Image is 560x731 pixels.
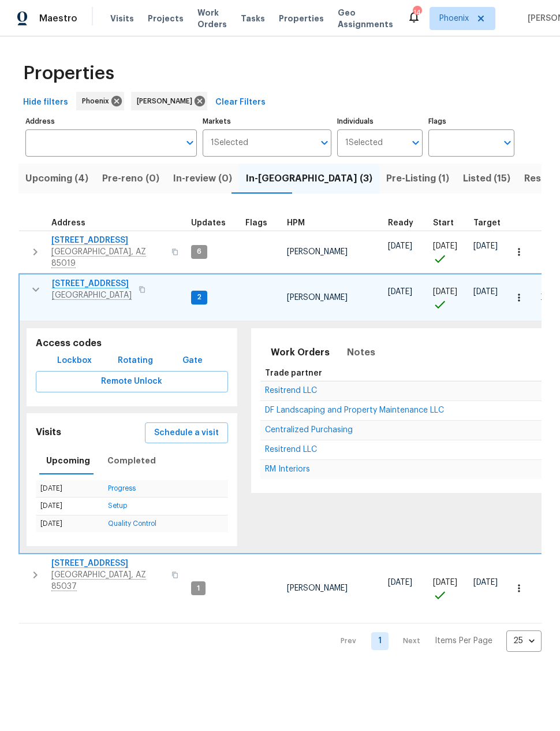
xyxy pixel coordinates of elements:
[36,426,61,439] h5: Visits
[371,632,389,650] a: Goto page 1
[413,7,421,18] div: 14
[388,219,424,227] div: Earliest renovation start date (first business day after COE or Checkout)
[388,578,412,587] span: [DATE]
[192,247,206,257] span: 6
[107,454,156,468] span: Completed
[428,554,469,623] td: Project started on time
[433,288,457,296] span: [DATE]
[473,288,498,296] span: [DATE]
[473,219,511,227] div: Target renovation project end date
[45,374,219,389] span: Remote Unlock
[337,118,423,125] label: Individuals
[192,584,204,593] span: 1
[388,288,412,296] span: [DATE]
[182,135,198,151] button: Open
[279,13,324,24] span: Properties
[506,626,542,656] div: 25
[428,118,514,125] label: Flags
[191,219,226,227] span: Updates
[51,219,85,227] span: Address
[203,118,331,125] label: Markets
[265,387,317,395] span: Resitrend LLC
[148,13,184,24] span: Projects
[499,135,516,151] button: Open
[433,219,454,227] span: Start
[215,95,266,110] span: Clear Filters
[211,92,270,113] button: Clear Filters
[265,465,310,473] span: RM Interiors
[53,350,96,372] button: Lockbox
[265,387,317,394] a: Resitrend LLC
[316,135,333,151] button: Open
[265,466,310,473] a: RM Interiors
[57,354,92,368] span: Lockbox
[463,170,510,187] span: Listed (15)
[174,350,211,372] button: Gate
[265,446,317,454] span: Resitrend LLC
[23,95,68,110] span: Hide filters
[113,350,158,372] button: Rotating
[345,138,383,148] span: 1 Selected
[192,292,206,302] span: 2
[433,242,457,250] span: [DATE]
[347,344,375,361] span: Notes
[271,344,330,361] span: Work Orders
[154,426,219,440] span: Schedule a visit
[25,170,88,187] span: Upcoming (4)
[36,337,228,350] h5: Access codes
[287,294,348,302] span: [PERSON_NAME]
[265,369,322,377] span: Trade partner
[36,480,103,498] td: [DATE]
[473,242,498,250] span: [DATE]
[439,13,469,24] span: Phoenix
[25,118,197,125] label: Address
[18,92,73,113] button: Hide filters
[76,92,124,110] div: Phoenix
[108,502,127,509] a: Setup
[241,14,265,23] span: Tasks
[428,231,469,273] td: Project started on time
[473,219,501,227] span: Target
[23,68,114,79] span: Properties
[287,219,305,227] span: HPM
[108,485,136,492] a: Progress
[246,170,372,187] span: In-[GEOGRAPHIC_DATA] (3)
[39,13,77,24] span: Maestro
[137,95,197,107] span: [PERSON_NAME]
[82,95,114,107] span: Phoenix
[388,242,412,250] span: [DATE]
[265,426,353,434] span: Centralized Purchasing
[211,138,248,148] span: 1 Selected
[131,92,207,110] div: [PERSON_NAME]
[118,354,153,368] span: Rotating
[287,584,348,592] span: [PERSON_NAME]
[145,422,228,444] button: Schedule a visit
[428,274,469,321] td: Project started on time
[179,354,207,368] span: Gate
[110,13,134,24] span: Visits
[173,170,232,187] span: In-review (0)
[46,454,90,468] span: Upcoming
[265,426,353,433] a: Centralized Purchasing
[245,219,267,227] span: Flags
[386,170,449,187] span: Pre-Listing (1)
[265,407,444,414] a: DF Landscaping and Property Maintenance LLC
[36,498,103,515] td: [DATE]
[36,371,228,392] button: Remote Unlock
[433,219,464,227] div: Actual renovation start date
[102,170,159,187] span: Pre-reno (0)
[473,578,498,587] span: [DATE]
[408,135,424,151] button: Open
[36,515,103,532] td: [DATE]
[388,219,413,227] span: Ready
[287,248,348,256] span: [PERSON_NAME]
[338,7,393,30] span: Geo Assignments
[435,635,492,647] p: Items Per Page
[265,446,317,453] a: Resitrend LLC
[433,578,457,587] span: [DATE]
[108,520,156,527] a: Quality Control
[330,630,542,652] nav: Pagination Navigation
[197,7,227,30] span: Work Orders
